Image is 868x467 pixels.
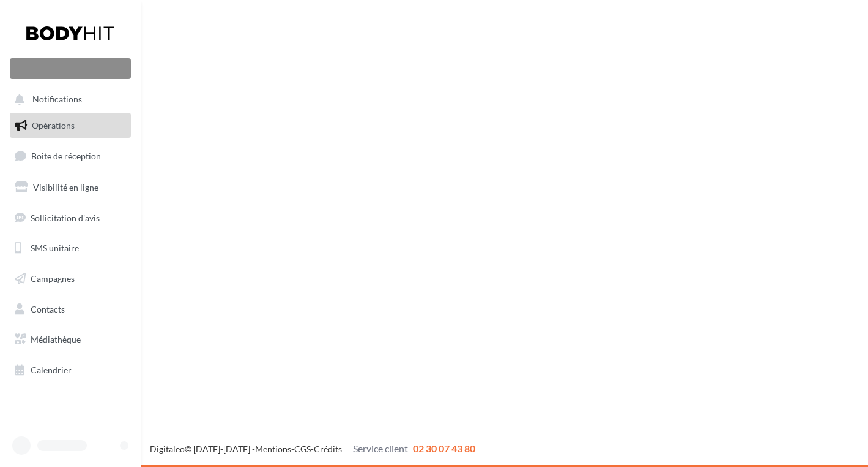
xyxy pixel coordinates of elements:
[33,182,98,192] span: Visibilité en ligne
[31,243,79,253] span: SMS unitaire
[32,94,82,105] span: Notifications
[7,235,133,261] a: SMS unitaire
[31,365,72,375] span: Calendrier
[32,120,75,131] span: Opérations
[7,266,133,292] a: Campagnes
[31,151,101,161] span: Boîte de réception
[7,175,133,200] a: Visibilité en ligne
[150,444,475,454] span: © [DATE]-[DATE] - - -
[31,212,100,222] span: Sollicitation d'avis
[7,297,133,322] a: Contacts
[353,442,408,454] span: Service client
[314,444,342,454] a: Crédits
[31,304,65,314] span: Contacts
[7,205,133,231] a: Sollicitation d'avis
[10,58,131,79] div: Nouvelle campagne
[31,334,81,344] span: Médiathèque
[294,444,311,454] a: CGS
[31,273,75,284] span: Campagnes
[7,357,133,383] a: Calendrier
[7,113,133,139] a: Opérations
[150,444,185,454] a: Digitaleo
[7,327,133,352] a: Médiathèque
[7,143,133,169] a: Boîte de réception
[255,444,291,454] a: Mentions
[413,442,475,454] span: 02 30 07 43 80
